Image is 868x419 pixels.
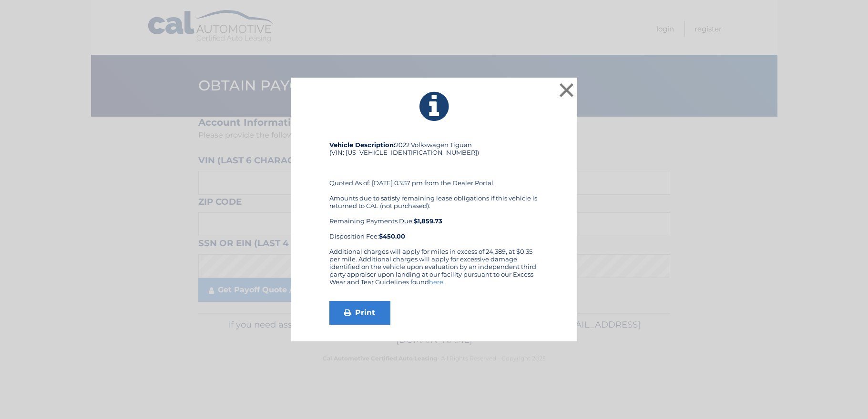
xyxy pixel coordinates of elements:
strong: Vehicle Description: [329,141,395,149]
a: Print [329,301,390,325]
div: Additional charges will apply for miles in excess of 24,389, at $0.35 per mile. Additional charge... [329,248,539,293]
strong: $450.00 [379,232,405,240]
div: 2022 Volkswagen Tiguan (VIN: [US_VEHICLE_IDENTIFICATION_NUMBER]) Quoted As of: [DATE] 03:37 pm fr... [329,141,539,248]
a: here [429,278,443,286]
button: × [557,80,576,100]
b: $1,859.73 [414,217,442,225]
div: Amounts due to satisfy remaining lease obligations if this vehicle is returned to CAL (not purcha... [329,194,539,240]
